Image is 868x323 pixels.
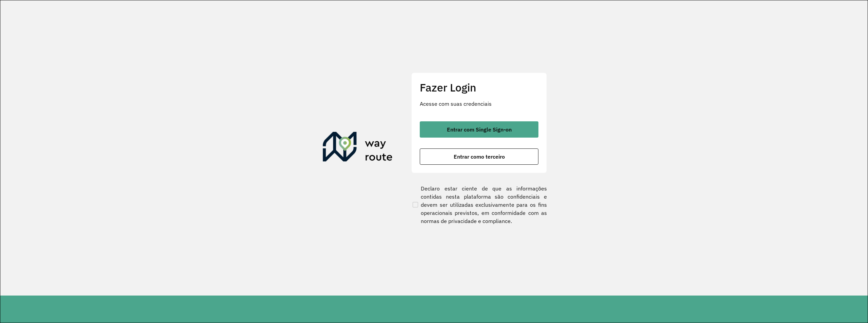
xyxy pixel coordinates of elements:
img: Roteirizador AmbevTech [323,132,393,164]
p: Acesse com suas credenciais [420,100,538,108]
span: Entrar como terceiro [454,154,505,159]
button: button [420,148,538,165]
label: Declaro estar ciente de que as informações contidas nesta plataforma são confidenciais e devem se... [411,184,547,225]
button: button [420,121,538,138]
span: Entrar com Single Sign-on [447,127,512,132]
h2: Fazer Login [420,81,538,94]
